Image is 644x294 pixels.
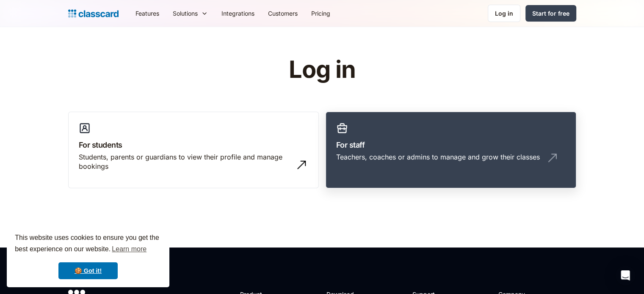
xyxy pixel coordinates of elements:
[79,152,291,171] div: Students, parents or guardians to view their profile and manage bookings
[129,4,166,23] a: Features
[58,262,118,279] a: dismiss cookie message
[495,9,513,18] div: Log in
[525,5,576,22] a: Start for free
[261,4,304,23] a: Customers
[166,4,215,23] div: Solutions
[68,8,119,19] a: home
[7,225,169,287] div: cookieconsent
[111,243,148,256] a: learn more about cookies
[488,5,520,22] a: Log in
[215,4,261,23] a: Integrations
[79,139,308,151] h3: For students
[173,9,198,18] div: Solutions
[68,112,319,189] a: For studentsStudents, parents or guardians to view their profile and manage bookings
[15,233,161,256] span: This website uses cookies to ensure you get the best experience on our website.
[304,4,337,23] a: Pricing
[188,57,456,83] h1: Log in
[336,139,566,151] h3: For staff
[615,265,636,286] div: Open Intercom Messenger
[532,9,569,18] div: Start for free
[326,112,576,189] a: For staffTeachers, coaches or admins to manage and grow their classes
[336,152,540,162] div: Teachers, coaches or admins to manage and grow their classes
